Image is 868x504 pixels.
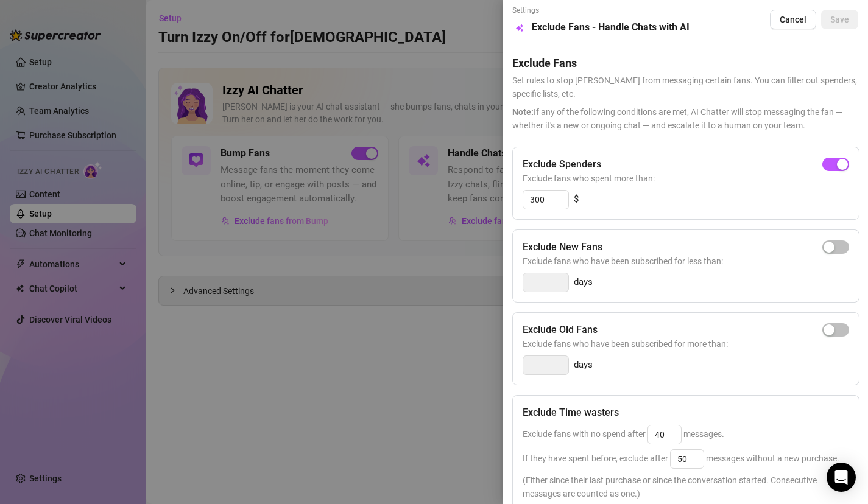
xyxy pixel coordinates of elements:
[523,474,849,500] span: (Either since their last purchase or since the conversation started. Consecutive messages are cou...
[574,192,579,207] span: $
[512,105,858,132] span: If any of the following conditions are met, AI Chatter will stop messaging the fan — whether it's...
[574,358,593,373] span: days
[523,323,598,337] h5: Exclude Old Fans
[780,15,806,24] span: Cancel
[512,5,690,16] span: Settings
[523,405,619,420] h5: Exclude Time wasters
[827,463,856,492] div: Open Intercom Messenger
[512,74,858,100] span: Set rules to stop [PERSON_NAME] from messaging certain fans. You can filter out spenders, specifi...
[523,157,601,172] h5: Exclude Spenders
[770,10,816,29] button: Cancel
[523,337,849,351] span: Exclude fans who have been subscribed for more than:
[512,55,858,71] h5: Exclude Fans
[532,20,690,35] h5: Exclude Fans - Handle Chats with AI
[523,240,602,254] h5: Exclude New Fans
[523,172,849,185] span: Exclude fans who spent more than:
[523,254,849,268] span: Exclude fans who have been subscribed for less than:
[512,107,534,117] span: Note:
[523,429,724,439] span: Exclude fans with no spend after messages.
[821,10,858,29] button: Save
[523,453,839,463] span: If they have spent before, exclude after messages without a new purchase.
[574,275,593,290] span: days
